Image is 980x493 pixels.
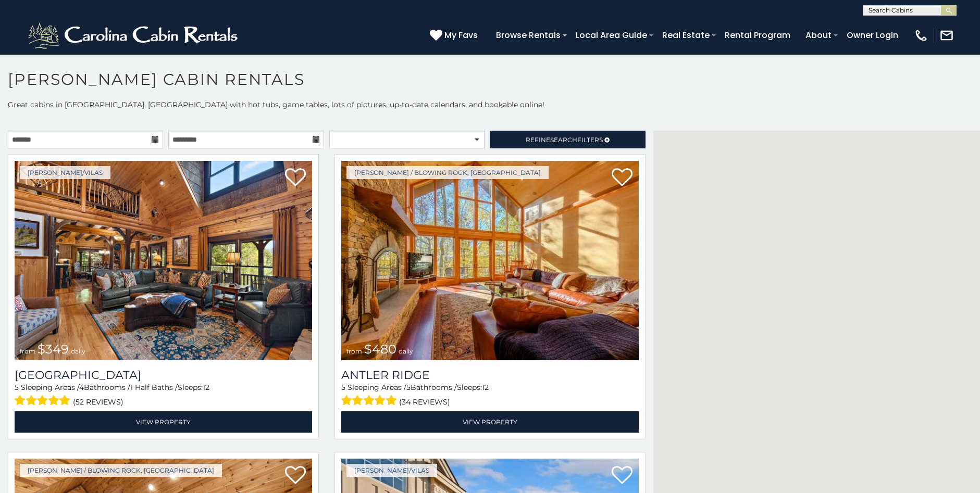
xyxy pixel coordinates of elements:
span: daily [71,347,85,355]
span: 5 [15,383,19,392]
a: [PERSON_NAME] / Blowing Rock, [GEOGRAPHIC_DATA] [346,166,549,179]
span: (34 reviews) [399,395,450,409]
a: from $480 daily [341,161,639,360]
a: Add to favorites [285,167,306,189]
span: 5 [406,383,411,392]
a: View Property [15,411,312,433]
a: [PERSON_NAME]/Vilas [346,464,437,477]
a: Browse Rentals [491,26,566,44]
a: Local Area Guide [570,26,652,44]
img: White-1-2.png [26,20,242,51]
div: Sleeping Areas / Bathrooms / Sleeps: [15,382,312,409]
a: [PERSON_NAME] / Blowing Rock, [GEOGRAPHIC_DATA] [20,464,222,477]
span: from [20,347,35,355]
a: [GEOGRAPHIC_DATA] [15,368,312,382]
img: mail-regular-white.png [939,28,954,43]
a: Rental Program [720,26,796,44]
a: My Favs [430,29,480,42]
a: RefineSearchFilters [490,131,645,148]
span: Refine Filters [526,136,603,144]
span: (52 reviews) [73,395,123,409]
a: Antler Ridge [341,368,639,382]
span: from [346,347,362,355]
a: Add to favorites [285,465,306,487]
a: Add to favorites [612,465,632,487]
img: 1759438208_thumbnail.jpeg [15,161,312,360]
a: View Property [341,411,639,433]
span: Search [550,136,577,144]
span: 12 [203,383,209,392]
span: $480 [364,342,396,357]
span: 12 [482,383,489,392]
a: [PERSON_NAME]/Vilas [20,166,110,179]
span: 5 [341,383,345,392]
a: from $349 daily [15,161,312,360]
span: 1 Half Baths / [130,383,178,392]
a: About [800,26,837,44]
img: phone-regular-white.png [914,28,928,43]
a: Real Estate [657,26,715,44]
h3: Diamond Creek Lodge [15,368,312,382]
span: $349 [38,342,69,357]
span: My Favs [444,29,478,42]
span: 4 [79,383,84,392]
a: Add to favorites [612,167,632,189]
span: daily [399,347,413,355]
a: Owner Login [841,26,903,44]
img: 1714397585_thumbnail.jpeg [341,161,639,360]
div: Sleeping Areas / Bathrooms / Sleeps: [341,382,639,409]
